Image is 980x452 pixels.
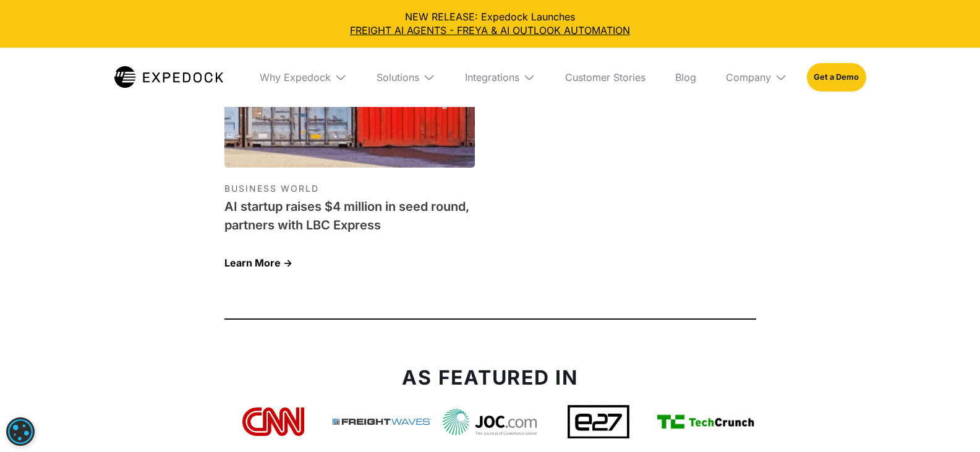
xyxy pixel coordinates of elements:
[250,48,357,107] div: Why Expedock
[657,413,756,430] img: TechCrunch Expedock.com Article
[224,254,475,271] div: Learn More ->
[455,48,545,107] div: Integrations
[807,63,866,92] a: Get a Demo
[242,407,304,437] img: Expedock CNN Feature
[774,318,980,452] iframe: Chat Widget
[224,197,475,234] h1: AI startup raises $4 million in seed round, partners with LBC Express
[10,23,970,37] a: FREIGHT AI AGENTS - FREYA & AI OUTLOOK AUTOMATION
[665,48,706,107] a: Blog
[441,406,539,437] img: Journal of Commerce - Expedock Freight Automation Article
[716,48,797,107] div: Company
[726,71,771,83] div: Company
[367,48,445,107] div: Solutions
[333,419,431,425] img: Expedock FreightWaves Feature
[260,71,331,83] div: Why Expedock
[377,71,419,83] div: Solutions
[10,10,970,38] div: NEW RELEASE: Expedock Launches
[224,180,475,197] div: BUSINESS WORLD
[568,405,629,438] img: E27 Expedock.com Article
[402,365,578,390] strong: as FEATURED IN
[465,71,519,83] div: Integrations
[555,48,655,107] a: Customer Stories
